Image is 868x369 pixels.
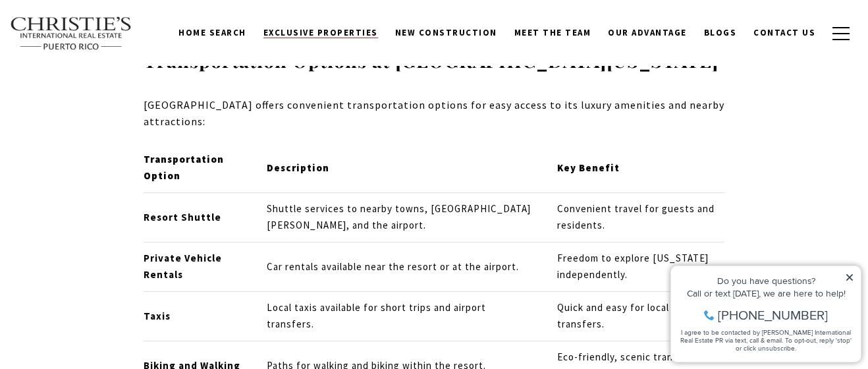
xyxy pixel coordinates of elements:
[547,242,724,291] td: Freedom to explore [US_STATE] independently.
[256,192,546,242] td: Shuttle services to nearby towns, [GEOGRAPHIC_DATA][PERSON_NAME], and the airport.
[256,291,546,341] td: Local taxis available for short trips and airport transfers.
[144,310,171,322] strong: Taxis
[506,20,600,45] a: Meet the Team
[14,30,190,39] div: Do you have questions?
[144,47,719,72] strong: Transportation Options at [GEOGRAPHIC_DATA][US_STATE]
[144,97,724,130] p: [GEOGRAPHIC_DATA] offers convenient transportation options for easy access to its luxury amenitie...
[695,20,746,45] a: Blogs
[144,211,221,223] strong: Resort Shuttle
[753,27,815,38] span: Contact Us
[547,192,724,242] td: Convenient travel for guests and residents.
[144,153,224,182] strong: Transportation Option
[255,20,387,45] a: Exclusive Properties
[263,27,378,38] span: Exclusive Properties
[16,81,188,106] span: I agree to be contacted by [PERSON_NAME] International Real Estate PR via text, call & email. To ...
[608,27,687,38] span: Our Advantage
[267,161,329,174] strong: Description
[387,20,506,45] a: New Construction
[144,252,222,281] strong: Private Vehicle Rentals
[54,62,164,75] span: [PHONE_NUMBER]
[395,27,497,38] span: New Construction
[704,27,737,38] span: Blogs
[14,42,190,51] div: Call or text [DATE], we are here to help!
[824,14,858,53] button: button
[547,291,724,341] td: Quick and easy for local travel and transfers.
[10,16,132,51] img: Christie's International Real Estate text transparent background
[256,242,546,291] td: Car rentals available near the resort or at the airport.
[599,20,695,45] a: Our Advantage
[557,161,620,174] strong: Key Benefit
[170,20,255,45] a: Home Search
